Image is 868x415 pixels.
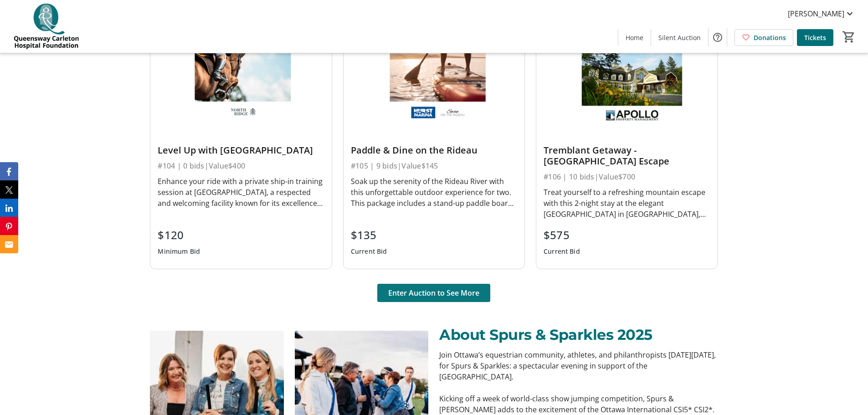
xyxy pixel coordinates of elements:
[158,243,200,260] div: Minimum Bid
[618,29,651,46] a: Home
[351,145,517,156] div: Paddle & Dine on the Rideau
[344,24,524,125] img: Paddle & Dine on the Rideau
[544,170,710,183] div: #106 | 10 bids | Value $700
[781,6,863,21] button: [PERSON_NAME]
[351,159,517,172] div: #105 | 9 bids | Value $145
[651,29,708,46] a: Silent Auction
[351,243,387,260] div: Current Bid
[709,28,727,46] button: Help
[754,33,786,42] span: Donations
[797,29,833,46] a: Tickets
[544,145,710,167] div: Tremblant Getaway - [GEOGRAPHIC_DATA] Escape
[734,29,793,46] a: Donations
[658,33,701,42] span: Silent Auction
[158,145,324,156] div: Level Up with [GEOGRAPHIC_DATA]
[158,227,200,243] div: $120
[439,324,718,346] p: About Spurs & Sparkles 2025
[544,187,710,220] div: Treat yourself to a refreshing mountain escape with this 2-night stay at the elegant [GEOGRAPHIC_...
[536,24,717,125] img: Tremblant Getaway - Chateau Beauvallon Escape
[377,284,490,302] button: Enter Auction to See More
[388,287,479,298] span: Enter Auction to See More
[841,29,857,45] button: Cart
[351,176,517,209] div: Soak up the serenity of the Rideau River with this unforgettable outdoor experience for two. This...
[5,4,87,49] img: QCH Foundation's Logo
[544,243,580,260] div: Current Bid
[351,227,387,243] div: $135
[158,159,324,172] div: #104 | 0 bids | Value $400
[158,176,324,209] div: Enhance your ride with a private ship-in training session at [GEOGRAPHIC_DATA], a respected and w...
[439,349,718,382] p: Join Ottawa’s equestrian community, athletes, and philanthropists [DATE][DATE], for Spurs & Spark...
[804,33,826,42] span: Tickets
[544,227,580,243] div: $575
[150,24,331,125] img: Level Up with Northridge Farm
[788,8,844,19] span: [PERSON_NAME]
[626,33,643,42] span: Home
